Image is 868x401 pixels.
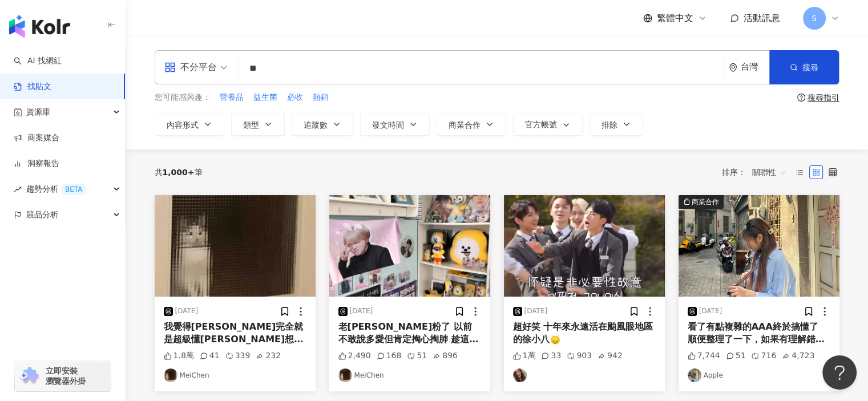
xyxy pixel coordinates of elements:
a: 洞察報告 [14,158,59,169]
span: environment [729,63,737,72]
img: KOL Avatar [688,368,701,382]
span: 競品分析 [26,202,58,228]
button: 商業合作 [437,113,506,136]
span: 必收 [287,92,303,103]
img: chrome extension [18,367,41,385]
span: appstore [164,62,176,73]
button: 內容形式 [155,113,224,136]
div: 搜尋指引 [808,93,839,102]
div: 339 [225,350,251,362]
div: 共 筆 [155,168,203,177]
a: KOL AvatarMeiChen [338,368,481,382]
a: KOL AvatarMeiChen [164,368,306,382]
a: 找貼文 [14,81,51,92]
span: 搜尋 [802,63,818,72]
div: [DATE] [699,306,722,316]
button: 熱銷 [312,91,329,104]
span: 立即安裝 瀏覽器外掛 [46,366,86,386]
div: [DATE] [524,306,548,316]
span: 營養品 [220,92,244,103]
img: KOL Avatar [338,368,352,382]
img: KOL Avatar [164,368,177,382]
button: 搜尋 [769,50,839,84]
button: 必收 [286,91,304,104]
button: 追蹤數 [292,113,353,136]
button: 類型 [231,113,285,136]
div: 我覺得[PERSON_NAME]完全就是超級懂[PERSON_NAME]想要什麼 用她的角度去理解她 哪個男生會用串友情手鍊這麼可愛的方法去認識[PERSON_NAME] 太浪漫了💕 [164,321,306,346]
div: 33 [541,350,561,362]
span: S [812,12,817,25]
div: 台灣 [741,62,769,72]
div: 商業合作 [692,196,719,208]
a: 商案媒合 [14,132,59,144]
span: 您可能感興趣： [155,92,211,103]
div: 老[PERSON_NAME]粉了 以前不敢說多愛但肯定掏心掏肺 趁這波熱潮 來送幸福 官方正版[PERSON_NAME]（還有滿多沒拍到反正就是全送）（不要問我還有什麼反正就是全寄給你）、展覽照... [338,321,481,346]
div: 7,744 [688,350,720,362]
span: 官方帳號 [525,120,557,129]
div: 2,490 [338,350,371,362]
span: 熱銷 [313,92,329,103]
img: post-image [679,195,839,297]
a: chrome extension立即安裝 瀏覽器外掛 [15,361,111,391]
a: KOL AvatarApple [688,368,830,382]
div: 896 [433,350,458,362]
div: 232 [256,350,281,362]
div: 4,723 [782,350,814,362]
div: 排序： [722,163,793,181]
span: 追蹤數 [304,120,328,129]
div: 903 [567,350,592,362]
span: 繁體中文 [657,12,693,25]
img: post-image [504,195,665,297]
button: 發文時間 [360,113,430,136]
div: 1萬 [513,350,536,362]
span: 關聯性 [752,163,786,181]
button: 益生菌 [253,91,278,104]
span: 內容形式 [167,120,199,129]
img: post-image [155,195,316,297]
button: 商業合作 [679,195,839,297]
a: searchAI 找網紅 [14,55,62,67]
div: 看了有點複雜的AAA終於搞懂了 順便整理了一下，如果有理解錯誤也歡迎糾正 🔹12/6（六） AAA頒獎典禮 有表演+有合作舞台+頒獎典禮 售票時間： 9/6（六） 13:00 interpark... [688,321,830,346]
div: 51 [407,350,427,362]
button: 營養品 [219,91,244,104]
span: 發文時間 [372,120,404,129]
span: 資源庫 [26,99,50,125]
iframe: Help Scout Beacon - Open [822,355,857,390]
span: 商業合作 [449,120,481,129]
img: logo [9,15,70,38]
div: 168 [377,350,402,362]
div: 942 [597,350,623,362]
img: KOL Avatar [513,368,527,382]
div: 716 [751,350,776,362]
div: [DATE] [350,306,373,316]
div: 不分平台 [164,58,217,76]
div: 51 [726,350,746,362]
a: KOL Avatar [513,368,656,382]
span: 排除 [601,120,617,129]
span: rise [14,185,22,193]
span: 1,000+ [163,168,195,177]
span: 活動訊息 [744,13,780,23]
img: post-image [329,195,490,297]
span: 類型 [243,120,259,129]
span: 益生菌 [253,92,277,103]
button: 排除 [590,113,643,136]
span: 趨勢分析 [26,176,87,202]
button: 官方帳號 [513,113,583,136]
div: 超好笑 十年來永遠活在颱風眼地區的徐小八🙂‍↕️ [513,321,656,346]
span: question-circle [797,94,805,102]
div: [DATE] [175,306,199,316]
div: BETA [60,184,87,195]
div: 41 [200,350,220,362]
div: 1.8萬 [164,350,194,362]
